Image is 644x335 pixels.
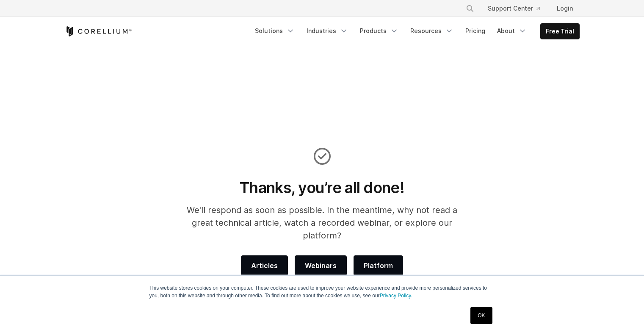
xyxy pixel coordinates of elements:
div: Navigation Menu [250,23,580,39]
a: Login [550,1,580,16]
a: Free Trial [541,24,579,39]
a: OK [470,307,492,324]
button: Search [462,1,478,16]
a: Corellium Home [65,26,132,36]
a: Support Center [481,1,547,16]
div: Navigation Menu [456,1,580,16]
h1: Thanks, you’re all done! [175,178,469,197]
span: Platform [364,260,393,271]
a: Platform [354,255,403,276]
a: Industries [301,23,353,39]
a: Resources [405,23,459,39]
span: Webinars [305,260,337,271]
a: About [492,23,532,39]
a: Solutions [250,23,300,39]
p: This website stores cookies on your computer. These cookies are used to improve your website expe... [149,284,495,299]
span: Articles [251,260,278,271]
a: Pricing [460,23,490,39]
p: We'll respond as soon as possible. In the meantime, why not read a great technical article, watch... [175,204,469,242]
a: Products [355,23,404,39]
a: Webinars [295,255,347,276]
a: Privacy Policy. [380,293,412,299]
a: Articles [241,255,288,276]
